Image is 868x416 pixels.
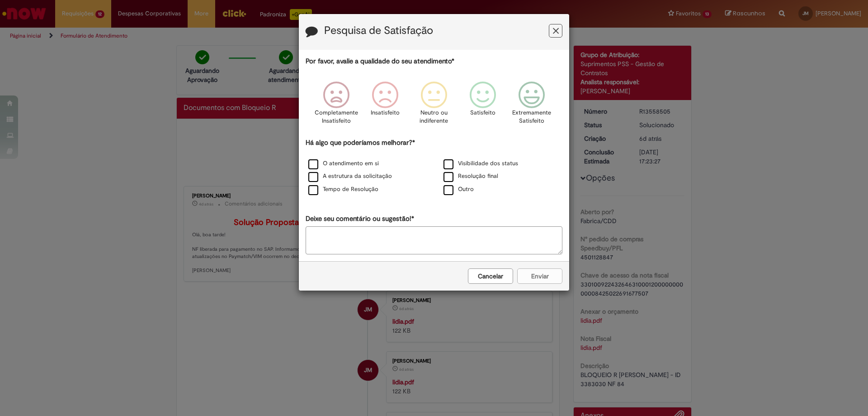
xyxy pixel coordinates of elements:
label: Visibilidade dos status [443,159,518,168]
p: Insatisfeito [371,109,400,117]
div: Insatisfeito [362,75,408,137]
p: Completamente Insatisfeito [315,109,358,125]
div: Completamente Insatisfeito [313,75,359,137]
div: Neutro ou indiferente [411,75,457,137]
div: Satisfeito [460,75,506,137]
p: Neutro ou indiferente [418,109,450,125]
label: Por favor, avalie a qualidade do seu atendimento* [306,57,454,66]
p: Satisfeito [470,109,495,117]
label: O atendimento em si [308,159,379,168]
label: Outro [443,185,474,194]
div: Há algo que poderíamos melhorar?* [306,138,562,196]
label: Tempo de Resolução [308,185,378,194]
button: Cancelar [468,268,513,284]
p: Extremamente Satisfeito [512,109,551,125]
div: Extremamente Satisfeito [509,75,555,137]
label: A estrutura da solicitação [308,172,392,181]
label: Deixe seu comentário ou sugestão!* [306,214,414,224]
label: Resolução final [443,172,498,181]
label: Pesquisa de Satisfação [324,25,433,37]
